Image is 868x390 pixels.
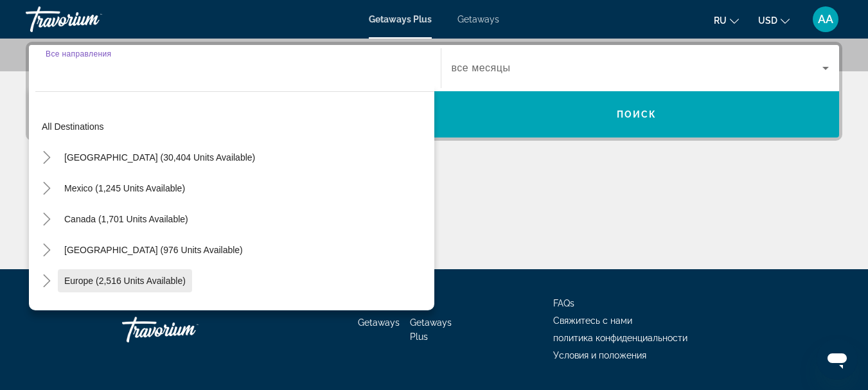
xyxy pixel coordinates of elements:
span: Mexico (1,245 units available) [64,183,185,193]
button: Mexico (1,245 units available) [58,177,191,200]
span: All destinations [42,121,104,132]
a: Getaways Plus [410,317,452,342]
span: все месяцы [452,62,511,73]
a: Travorium [122,310,251,349]
button: [GEOGRAPHIC_DATA] (976 units available) [58,238,249,261]
button: Canada (1,701 units available) [58,208,195,231]
button: Change language [714,11,739,30]
button: [GEOGRAPHIC_DATA] (30,404 units available) [58,146,261,169]
a: политика конфиденциальности [553,333,687,343]
a: Getaways Plus [369,14,432,24]
button: Поиск [434,91,840,137]
button: Toggle Caribbean & Atlantic Islands (976 units available) [35,239,58,261]
button: Toggle Canada (1,701 units available) [35,208,58,231]
span: ru [714,15,727,26]
button: Toggle United States (30,404 units available) [35,146,58,169]
button: Toggle Australia (207 units available) [35,301,58,323]
a: Условия и положения [553,350,646,360]
button: Change currency [758,11,790,30]
span: AA [818,13,833,26]
button: Australia (207 units available) [58,300,191,323]
span: [GEOGRAPHIC_DATA] (30,404 units available) [64,152,255,163]
a: Getaways [358,317,400,328]
a: Getaways [457,14,499,24]
span: Все направления [46,49,111,58]
button: User Menu [809,6,842,33]
button: Toggle Mexico (1,245 units available) [35,177,58,200]
div: Search widget [29,45,839,137]
span: Поиск [617,109,657,120]
a: Свяжитесь с нами [553,315,632,326]
a: FAQs [553,298,574,308]
span: Canada (1,701 units available) [64,214,188,224]
span: [GEOGRAPHIC_DATA] (976 units available) [64,245,243,255]
span: USD [758,15,777,26]
button: Toggle Europe (2,516 units available) [35,270,58,292]
button: All destinations [35,115,434,138]
button: Europe (2,516 units available) [58,269,192,292]
iframe: Button to launch messaging window [817,339,858,380]
a: Travorium [26,3,154,36]
span: Europe (2,516 units available) [64,276,186,286]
